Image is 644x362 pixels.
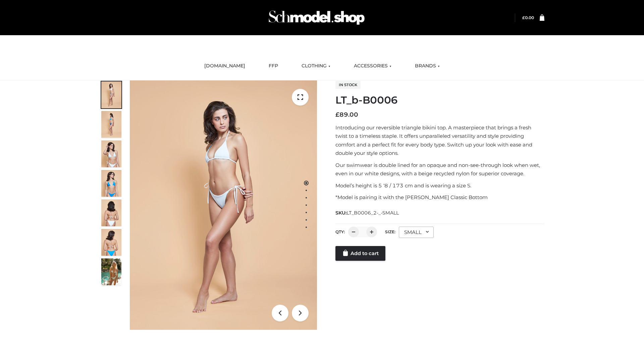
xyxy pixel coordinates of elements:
a: Add to cart [335,246,385,261]
bdi: 89.00 [335,111,358,118]
a: BRANDS [410,59,445,73]
span: LT_B0006_2-_-SMALL [346,210,399,216]
img: ArielClassicBikiniTop_CloudNine_AzureSky_OW114ECO_8-scaled.jpg [101,229,121,256]
a: [DOMAIN_NAME] [199,59,250,73]
p: Our swimwear is double lined for an opaque and non-see-through look when wet, even in our white d... [335,161,544,178]
bdi: 0.00 [522,15,534,20]
img: Arieltop_CloudNine_AzureSky2.jpg [101,258,121,285]
div: SMALL [399,227,434,238]
img: Schmodel Admin 964 [266,4,367,31]
p: *Model is pairing it with the [PERSON_NAME] Classic Bottom [335,193,544,202]
span: SKU: [335,209,399,217]
p: Introducing our reversible triangle bikini top. A masterpiece that brings a fresh twist to a time... [335,123,544,158]
img: ArielClassicBikiniTop_CloudNine_AzureSky_OW114ECO_2-scaled.jpg [101,111,121,138]
a: £0.00 [522,15,534,20]
a: CLOTHING [297,59,335,73]
label: QTY: [335,229,345,234]
img: ArielClassicBikiniTop_CloudNine_AzureSky_OW114ECO_3-scaled.jpg [101,140,121,167]
p: Model’s height is 5 ‘8 / 173 cm and is wearing a size S. [335,181,544,190]
a: FFP [264,59,283,73]
img: ArielClassicBikiniTop_CloudNine_AzureSky_OW114ECO_1-scaled.jpg [101,81,121,108]
a: ACCESSORIES [349,59,396,73]
img: ArielClassicBikiniTop_CloudNine_AzureSky_OW114ECO_4-scaled.jpg [101,170,121,197]
label: Size: [385,229,395,234]
span: £ [335,111,339,118]
img: ArielClassicBikiniTop_CloudNine_AzureSky_OW114ECO_7-scaled.jpg [101,199,121,226]
img: ArielClassicBikiniTop_CloudNine_AzureSky_OW114ECO_1 [130,80,317,330]
span: £ [522,15,525,20]
h1: LT_b-B0006 [335,94,544,106]
span: In stock [335,81,361,89]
